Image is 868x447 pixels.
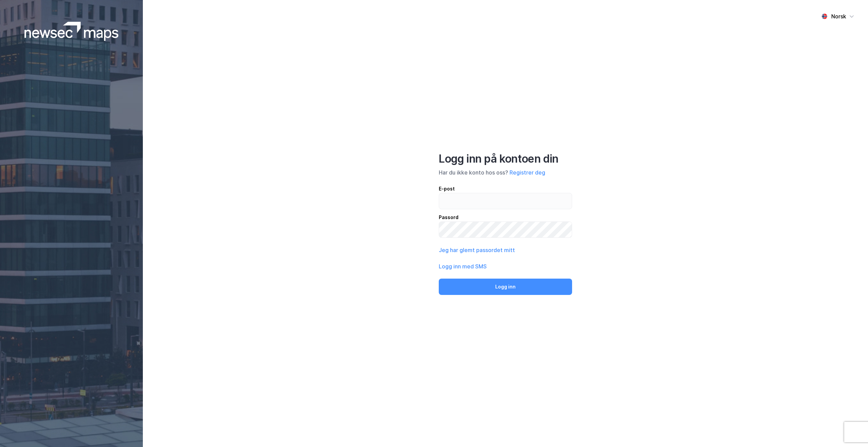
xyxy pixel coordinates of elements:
div: Har du ikke konto hos oss? [439,168,572,177]
div: Passord [439,213,572,221]
button: Jeg har glemt passordet mitt [439,246,515,254]
div: E-post [439,185,572,193]
button: Registrer deg [510,168,545,177]
div: Norsk [831,12,846,20]
img: logoWhite.bf58a803f64e89776f2b079ca2356427.svg [24,22,119,41]
button: Logg inn [439,279,572,295]
button: Logg inn med SMS [439,262,487,270]
div: Logg inn på kontoen din [439,152,572,166]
